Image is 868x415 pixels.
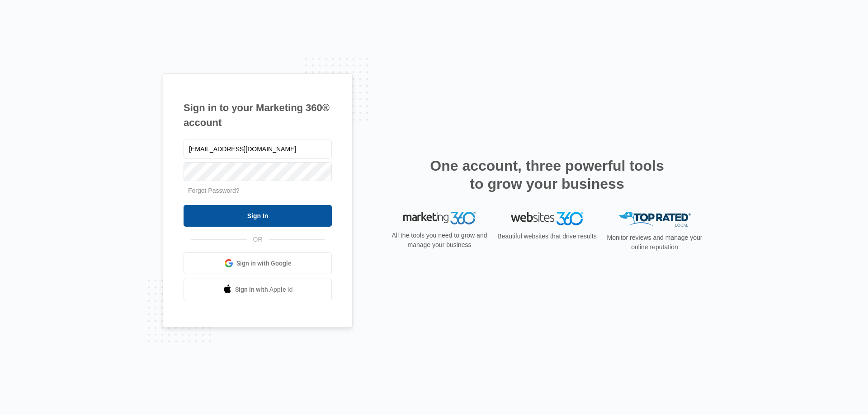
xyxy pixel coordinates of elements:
a: Sign in with Apple Id [184,279,332,300]
p: Monitor reviews and manage your online reputation [604,233,705,252]
p: Beautiful websites that drive results [496,232,598,241]
h2: One account, three powerful tools to grow your business [427,157,667,193]
span: OR [247,235,269,244]
input: Email [184,140,332,159]
h1: Sign in to your Marketing 360® account [184,100,332,130]
input: Sign In [184,205,332,227]
a: Sign in with Google [184,252,332,274]
img: Marketing 360 [403,212,476,224]
span: Sign in with Apple Id [235,285,293,294]
span: Sign in with Google [236,259,292,268]
img: Top Rated Local [618,212,691,227]
img: Websites 360 [511,212,583,225]
p: All the tools you need to grow and manage your business [389,231,490,250]
a: Forgot Password? [188,187,240,194]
